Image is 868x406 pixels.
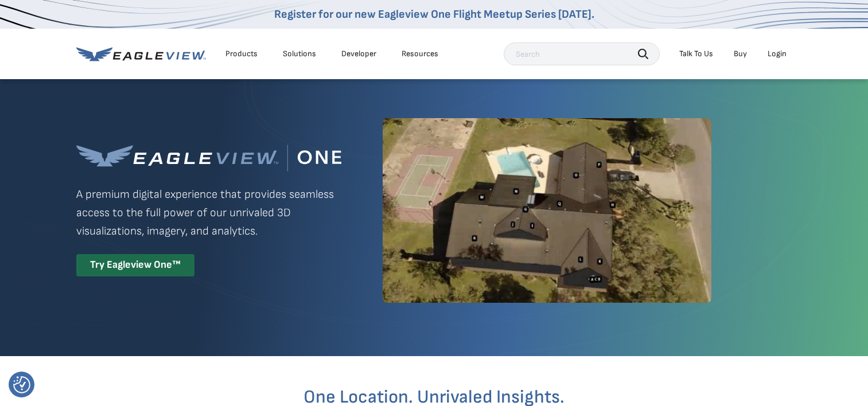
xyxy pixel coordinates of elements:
[768,49,787,59] div: Login
[274,7,594,21] a: Register for our new Eagleview One Flight Meetup Series [DATE].
[402,49,438,59] div: Resources
[13,376,30,393] img: Revisit consent button
[283,49,316,59] div: Solutions
[225,49,258,59] div: Products
[76,254,194,276] div: Try Eagleview One™
[341,49,376,59] a: Developer
[504,42,660,65] input: Search
[76,185,341,240] p: A premium digital experience that provides seamless access to the full power of our unrivaled 3D ...
[76,145,341,171] img: Eagleview One™
[13,376,30,393] button: Consent Preferences
[734,49,747,59] a: Buy
[679,49,713,59] div: Talk To Us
